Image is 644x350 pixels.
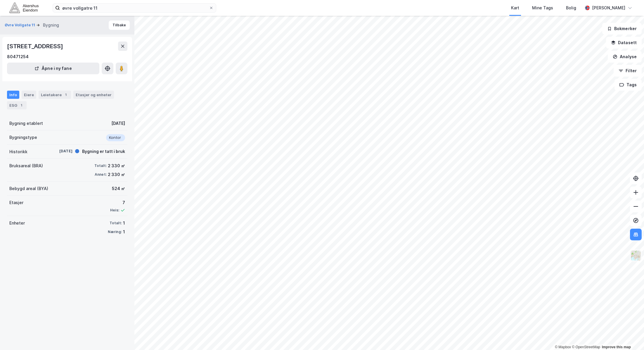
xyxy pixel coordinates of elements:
div: Etasjer [9,199,23,206]
div: Kontrollprogram for chat [615,322,644,350]
button: Filter [614,65,642,77]
div: 1 [18,102,24,108]
div: Eiere [22,91,36,99]
div: Bebygd areal (BYA) [9,185,48,192]
div: Kart [511,4,519,11]
div: 7 [110,199,125,206]
div: 524 ㎡ [112,185,125,192]
div: [STREET_ADDRESS] [7,42,64,51]
div: Totalt: [110,221,122,225]
button: Bokmerker [602,23,642,35]
button: Datasett [606,37,642,49]
div: [DATE] [111,120,125,127]
button: Analyse [608,51,642,63]
a: Mapbox [555,345,571,349]
div: Mine Tags [532,4,553,11]
button: Tilbake [109,20,130,30]
div: Bygning etablert [9,120,43,127]
div: 1 [63,92,69,98]
div: [DATE] [49,149,72,154]
div: Etasjer og enheter [76,92,112,97]
div: Enheter [9,220,25,227]
div: Historikk [9,148,27,155]
button: Åpne i ny fane [7,63,99,74]
div: Info [7,91,19,99]
div: Bygning er tatt i bruk [82,148,125,155]
div: [PERSON_NAME] [592,4,625,11]
div: Bygning [43,22,59,29]
div: 2 330 ㎡ [108,171,125,178]
div: Leietakere [39,91,71,99]
input: Søk på adresse, matrikkel, gårdeiere, leietakere eller personer [60,4,209,12]
img: Z [630,250,641,261]
div: Heis: [110,208,119,213]
div: 1 [123,220,125,227]
div: Annet: [95,172,107,177]
div: ESG [7,101,27,109]
iframe: Chat Widget [615,322,644,350]
div: 2 330 ㎡ [108,162,125,169]
div: Næring: [108,230,122,234]
div: 80471254 [7,53,29,60]
div: Bolig [566,4,576,11]
button: Tags [614,79,642,91]
a: OpenStreetMap [572,345,600,349]
div: Bygningstype [9,134,37,141]
div: Totalt: [94,163,107,168]
div: Bruksareal (BRA) [9,162,43,169]
a: Improve this map [602,345,631,349]
div: 1 [123,228,125,235]
img: akershus-eiendom-logo.9091f326c980b4bce74ccdd9f866810c.svg [9,3,39,13]
button: Øvre Vollgate 11 [5,22,36,28]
